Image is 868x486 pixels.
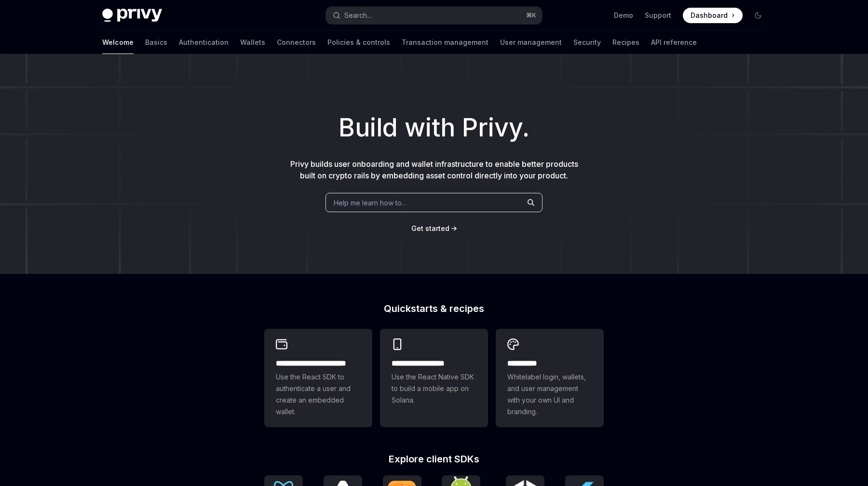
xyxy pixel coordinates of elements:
a: **** *****Whitelabel login, wallets, and user management with your own UI and branding. [496,329,604,427]
span: Use the React Native SDK to build a mobile app on Solana. [392,371,476,406]
span: Privy builds user onboarding and wallet infrastructure to enable better products built on crypto ... [290,159,578,180]
span: ⌘ K [526,12,536,19]
span: Dashboard [691,11,728,20]
button: Search...⌘K [326,7,542,24]
a: Connectors [277,31,316,54]
a: Recipes [612,31,639,54]
a: Welcome [102,31,134,54]
button: Toggle dark mode [750,8,766,23]
h2: Explore client SDKs [264,454,604,464]
a: **** **** **** ***Use the React Native SDK to build a mobile app on Solana. [380,329,488,427]
span: Get started [411,224,449,232]
a: Wallets [240,31,265,54]
div: Search... [344,10,371,21]
span: Whitelabel login, wallets, and user management with your own UI and branding. [507,371,592,418]
a: Transaction management [402,31,488,54]
span: Use the React SDK to authenticate a user and create an embedded wallet. [276,371,361,418]
a: Basics [145,31,167,54]
a: User management [500,31,562,54]
a: Support [645,11,671,20]
a: Policies & controls [327,31,390,54]
a: Get started [411,224,449,233]
img: dark logo [102,9,162,22]
a: Authentication [179,31,229,54]
a: Demo [614,11,633,20]
span: Help me learn how to… [334,198,407,208]
a: Dashboard [683,8,743,23]
h2: Quickstarts & recipes [264,304,604,313]
h1: Build with Privy. [15,109,853,147]
a: API reference [651,31,697,54]
a: Security [573,31,601,54]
